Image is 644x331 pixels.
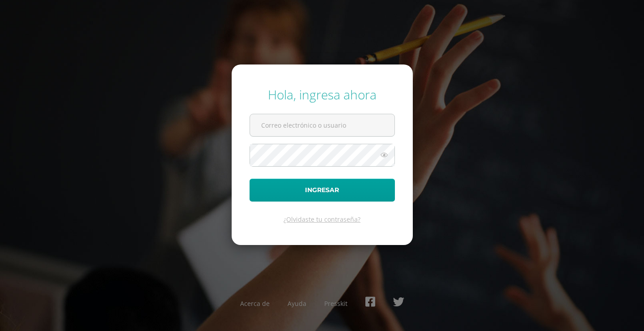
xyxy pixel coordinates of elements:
[284,215,360,224] a: ¿Olvidaste tu contraseña?
[250,86,395,103] div: Hola, ingresa ahora
[240,299,270,308] a: Acerca de
[250,179,395,202] button: Ingresar
[324,299,347,308] a: Presskit
[288,299,306,308] a: Ayuda
[250,114,394,136] input: Correo electrónico o usuario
